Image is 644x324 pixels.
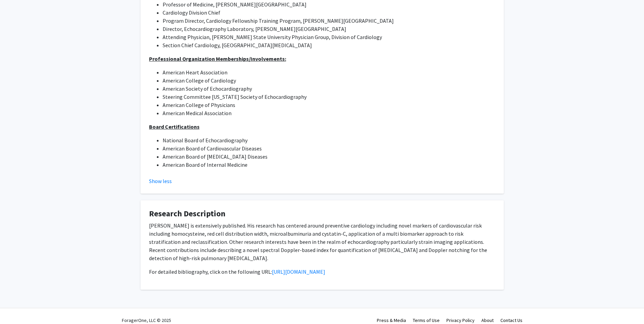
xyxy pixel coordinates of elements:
[377,317,406,323] a: Press & Media
[163,93,495,101] li: Steering Committee [US_STATE] Society of Echocardiography
[163,85,495,93] li: American Society of Echocardiography
[163,8,495,17] li: Cardiology Division Chief
[163,101,495,109] li: American College of Physicians
[149,55,286,62] strong: Professional Organization Memberships/Involvements:
[149,221,495,262] p: [PERSON_NAME] is extensively published. His research has centered around preventive cardiology in...
[163,161,495,169] li: American Board of Internal Medicine
[149,209,495,219] h4: Research Description
[163,136,495,144] li: National Board of Echocardiography
[163,76,495,85] li: American College of Cardiology
[163,144,495,152] li: American Board of Cardiovascular Diseases
[149,177,172,185] button: Show less
[413,317,440,323] a: Terms of Use
[481,317,494,323] a: About
[163,25,495,33] li: Director, Echocardiography Laboratory, [PERSON_NAME][GEOGRAPHIC_DATA]
[149,123,200,130] strong: Board Certifications
[163,68,495,76] li: American Heart Association
[163,0,495,8] li: Professor of Medicine, [PERSON_NAME][GEOGRAPHIC_DATA]
[446,317,475,323] a: Privacy Policy
[163,152,495,161] li: American Board of [MEDICAL_DATA] Diseases
[163,41,495,49] li: Section Chief Cardiology, [GEOGRAPHIC_DATA][MEDICAL_DATA]
[163,33,495,41] li: Attending Physician, [PERSON_NAME] State University Physician Group, Division of Cardiology
[500,317,522,323] a: Contact Us
[163,109,495,117] li: American Medical Association
[272,268,325,275] a: [URL][DOMAIN_NAME]
[149,268,495,276] p: For detailed bibliography, click on the following URL:
[163,17,495,25] li: Program Director, Cardiology Fellowship Training Program, [PERSON_NAME][GEOGRAPHIC_DATA]
[5,293,29,319] iframe: Chat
